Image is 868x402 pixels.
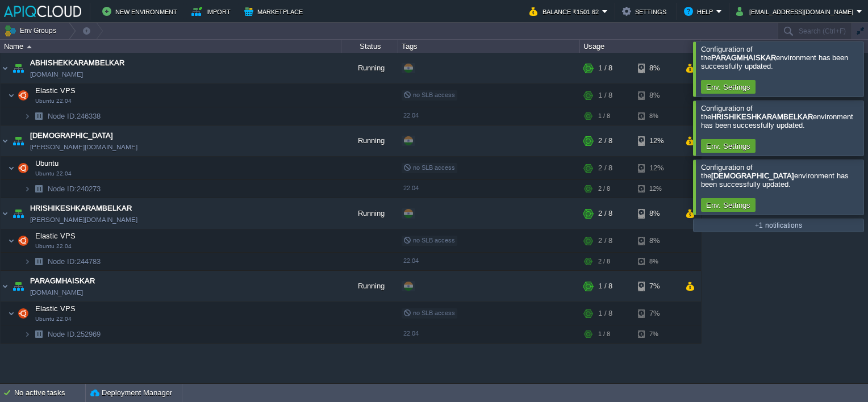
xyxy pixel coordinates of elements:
[1,40,341,53] div: Name
[34,304,77,313] span: Elastic VPS
[4,6,81,17] img: APIQCloud
[638,271,675,301] div: 7%
[47,329,102,339] a: Node ID:252969
[638,229,675,252] div: 8%
[35,243,72,250] span: Ubuntu 22.04
[341,53,398,83] div: Running
[342,40,398,53] div: Status
[8,229,15,252] img: AMDAwAAAACH5BAEAAAAALAAAAAABAAEAAAICRAEAOw==
[4,23,60,39] button: Env Groups
[34,231,77,241] span: Elastic VPS
[403,330,419,337] span: 22.04
[8,157,15,179] img: AMDAwAAAACH5BAEAAAAALAAAAAABAAEAAAICRAEAOw==
[47,111,102,121] span: 246338
[598,198,612,229] div: 2 / 8
[638,53,675,83] div: 8%
[598,107,610,125] div: 1 / 8
[34,158,60,168] span: Ubuntu
[711,171,794,180] b: [DEMOGRAPHIC_DATA]
[31,107,47,125] img: AMDAwAAAACH5BAEAAAAALAAAAAABAAEAAAICRAEAOw==
[24,180,31,198] img: AMDAwAAAACH5BAEAAAAALAAAAAABAAEAAAICRAEAOw==
[638,107,675,125] div: 8%
[35,170,72,177] span: Ubuntu 22.04
[24,325,31,343] img: AMDAwAAAACH5BAEAAAAALAAAAAABAAEAAAICRAEAOw==
[529,5,602,18] button: Balance ₹1501.62
[34,159,60,167] a: UbuntuUbuntu 22.04
[30,69,83,80] a: [DOMAIN_NAME]
[703,82,754,92] button: Env. Settings
[598,53,612,83] div: 1 / 8
[598,325,610,343] div: 1 / 8
[48,330,77,338] span: Node ID:
[638,84,675,107] div: 8%
[341,125,398,156] div: Running
[30,203,132,214] a: HRISHIKESHKARAMBELKAR
[638,157,675,179] div: 12%
[10,271,26,301] img: AMDAwAAAACH5BAEAAAAALAAAAAABAAEAAAICRAEAOw==
[711,53,776,62] b: PARAGMHAISKAR
[10,53,26,83] img: AMDAwAAAACH5BAEAAAAALAAAAAABAAEAAAICRAEAOw==
[403,91,455,98] span: no SLB access
[47,257,102,266] span: 244783
[598,180,610,198] div: 2 / 8
[34,304,77,313] a: Elastic VPSUbuntu 22.04
[191,5,234,18] button: Import
[24,107,31,125] img: AMDAwAAAACH5BAEAAAAALAAAAAABAAEAAAICRAEAOw==
[638,180,675,198] div: 12%
[598,253,610,270] div: 2 / 8
[8,84,15,107] img: AMDAwAAAACH5BAEAAAAALAAAAAABAAEAAAICRAEAOw==
[30,275,95,287] a: PARAGMHAISKAR
[598,157,612,179] div: 2 / 8
[47,329,102,339] span: 252969
[1,125,10,156] img: AMDAwAAAACH5BAEAAAAALAAAAAABAAEAAAICRAEAOw==
[244,5,306,18] button: Marketplace
[711,112,813,121] b: HRISHIKESHKARAMBELKAR
[47,257,102,266] a: Node ID:244783
[638,125,675,156] div: 12%
[598,302,612,325] div: 1 / 8
[581,40,700,53] div: Usage
[30,141,137,153] a: [PERSON_NAME][DOMAIN_NAME]
[701,45,848,70] span: Configuration of the environment has been successfully updated.
[90,387,172,399] button: Deployment Manager
[638,302,675,325] div: 7%
[403,185,419,191] span: 22.04
[24,253,31,270] img: AMDAwAAAACH5BAEAAAAALAAAAAABAAEAAAICRAEAOw==
[47,111,102,121] a: Node ID:246338
[638,325,675,343] div: 7%
[399,40,579,53] div: Tags
[48,112,77,120] span: Node ID:
[27,45,32,48] img: AMDAwAAAACH5BAEAAAAALAAAAAABAAEAAAICRAEAOw==
[31,253,47,270] img: AMDAwAAAACH5BAEAAAAALAAAAAABAAEAAAICRAEAOw==
[403,309,455,316] span: no SLB access
[48,185,77,193] span: Node ID:
[598,271,612,301] div: 1 / 8
[31,325,47,343] img: AMDAwAAAACH5BAEAAAAALAAAAAABAAEAAAICRAEAOw==
[48,257,77,266] span: Node ID:
[15,84,31,107] img: AMDAwAAAACH5BAEAAAAALAAAAAABAAEAAAICRAEAOw==
[34,86,77,95] span: Elastic VPS
[703,200,754,210] button: Env. Settings
[34,232,77,240] a: Elastic VPSUbuntu 22.04
[30,130,113,141] span: [DEMOGRAPHIC_DATA]
[30,287,83,298] a: [DOMAIN_NAME]
[30,214,137,225] a: [PERSON_NAME][DOMAIN_NAME]
[403,112,419,119] span: 22.04
[701,163,849,189] span: Configuration of the environment has been successfully updated.
[701,104,853,129] span: Configuration of the environment has been successfully updated.
[684,5,716,18] button: Help
[1,271,10,301] img: AMDAwAAAACH5BAEAAAAALAAAAAABAAEAAAICRAEAOw==
[15,302,31,325] img: AMDAwAAAACH5BAEAAAAALAAAAAABAAEAAAICRAEAOw==
[14,384,85,402] div: No active tasks
[703,141,754,151] button: Env. Settings
[35,98,72,104] span: Ubuntu 22.04
[15,229,31,252] img: AMDAwAAAACH5BAEAAAAALAAAAAABAAEAAAICRAEAOw==
[638,198,675,229] div: 8%
[403,164,455,171] span: no SLB access
[752,220,805,231] button: +1 notifications
[30,57,124,69] a: ABHISHEKKARAMBELKAR
[736,5,857,18] button: [EMAIL_ADDRESS][DOMAIN_NAME]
